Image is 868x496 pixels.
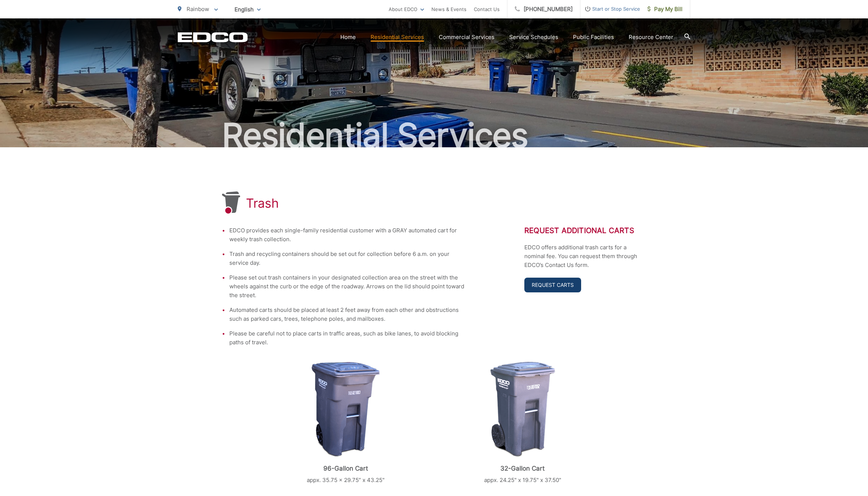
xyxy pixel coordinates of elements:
[439,33,494,42] a: Commercial Services
[266,465,425,472] p: 96-Gallon Cart
[229,226,465,244] li: EDCO provides each single-family residential customer with a GRAY automated cart for weekly trash...
[178,117,690,154] h2: Residential Services
[229,3,266,16] span: English
[524,278,581,292] a: Request Carts
[509,33,558,42] a: Service Schedules
[178,32,248,42] a: EDCD logo. Return to the homepage.
[340,33,356,42] a: Home
[266,476,425,485] p: appx. 35.75 x 29.75” x 43.25"
[524,226,646,235] h2: Request Additional Carts
[647,5,683,14] span: Pay My Bill
[629,33,673,42] a: Resource Center
[246,196,279,211] h1: Trash
[474,5,500,14] a: Contact Us
[443,465,602,472] p: 32-Gallon Cart
[524,243,646,270] p: EDCO offers additional trash carts for a nominal fee. You can request them through EDCO’s Contact...
[229,306,465,323] li: Automated carts should be placed at least 2 feet away from each other and obstructions such as pa...
[389,5,424,14] a: About EDCO
[443,476,602,485] p: appx. 24.25" x 19.75" x 37.50"
[229,250,465,267] li: Trash and recycling containers should be set out for collection before 6 a.m. on your service day.
[229,329,465,347] li: Please be careful not to place carts in traffic areas, such as bike lanes, to avoid blocking path...
[312,362,380,457] img: cart-trash.png
[187,6,209,13] span: Rainbow
[573,33,614,42] a: Public Facilities
[490,362,555,457] img: cart-trash-32.png
[229,273,465,300] li: Please set out trash containers in your designated collection area on the street with the wheels ...
[431,5,466,14] a: News & Events
[371,33,424,42] a: Residential Services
